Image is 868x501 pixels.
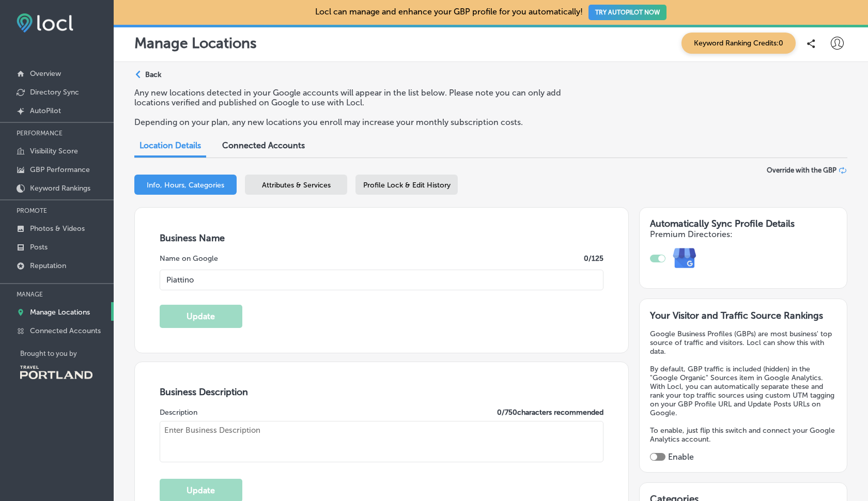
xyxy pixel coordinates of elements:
p: Back [145,70,161,79]
label: 0 / 750 characters recommended [497,408,603,417]
p: Keyword Rankings [30,184,90,193]
p: GBP Performance [30,165,90,174]
p: Depending on your plan, any new locations you enroll may increase your monthly subscription costs. [134,117,598,127]
span: Connected Accounts [222,140,305,150]
h3: Business Description [160,386,604,398]
p: To enable, just flip this switch and connect your Google Analytics account. [650,426,836,444]
span: Override with the GBP [767,166,836,174]
img: e7ababfa220611ac49bdb491a11684a6.png [665,239,704,278]
h3: Automatically Sync Profile Details [650,218,836,229]
p: Manage Locations [30,308,90,317]
p: By default, GBP traffic is included (hidden) in the "Google Organic" Sources item in Google Analy... [650,365,836,417]
p: AutoPilot [30,106,61,115]
input: Enter Location Name [160,270,604,290]
span: Info, Hours, Categories [147,181,224,190]
p: Reputation [30,261,66,270]
p: Photos & Videos [30,224,85,233]
span: Attributes & Services [262,181,331,190]
p: Overview [30,69,61,78]
label: Description [160,408,197,417]
span: Location Details [139,140,201,150]
h3: Your Visitor and Traffic Source Rankings [650,310,836,321]
p: Visibility Score [30,147,78,155]
h3: Business Name [160,232,604,244]
p: Any new locations detected in your Google accounts will appear in the list below. Please note you... [134,88,598,107]
img: Travel Portland [20,366,92,379]
button: TRY AUTOPILOT NOW [588,5,667,20]
button: Update [160,305,242,328]
label: Name on Google [160,254,218,263]
p: Google Business Profiles (GBPs) are most business' top source of traffic and visitors. Locl can s... [650,330,836,356]
p: Posts [30,243,48,252]
p: Manage Locations [134,35,257,52]
h4: Premium Directories: [650,229,836,239]
label: Enable [668,452,694,462]
label: 0 /125 [584,254,603,263]
span: Profile Lock & Edit History [363,181,451,190]
p: Connected Accounts [30,326,101,335]
span: Keyword Ranking Credits: 0 [681,33,796,54]
p: Directory Sync [30,88,79,97]
p: Brought to you by [20,350,114,357]
img: fda3e92497d09a02dc62c9cd864e3231.png [17,13,73,33]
